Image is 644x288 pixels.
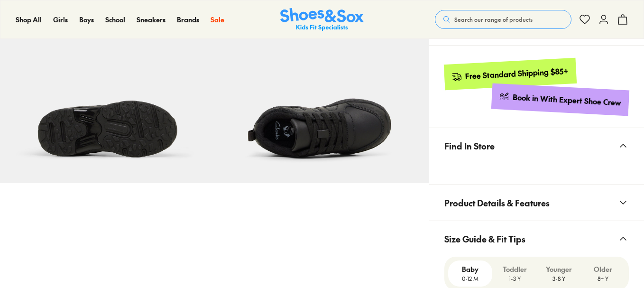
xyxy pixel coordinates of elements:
p: Baby [452,264,488,274]
span: Girls [53,15,68,24]
iframe: Find in Store [444,164,629,173]
button: Product Details & Features [429,185,644,221]
p: 1-3 Y [496,274,533,283]
p: 8+ Y [585,274,621,283]
a: Shop All [16,15,42,25]
span: Brands [177,15,199,24]
a: Girls [53,15,68,25]
span: Find In Store [444,132,495,160]
div: Free Standard Shipping $85+ [465,65,569,81]
span: School [105,15,125,24]
a: Book in With Expert Shoe Crew [491,83,629,116]
a: School [105,15,125,25]
button: Find In Store [429,128,644,164]
a: Boys [79,15,94,25]
button: Search our range of products [435,10,571,29]
a: Brands [177,15,199,25]
p: Toddler [496,264,533,274]
a: Sneakers [137,15,166,25]
p: 3-8 Y [541,274,577,283]
p: Younger [541,264,577,274]
a: Free Standard Shipping $85+ [444,58,577,90]
a: Shoes & Sox [280,8,364,31]
button: Size Guide & Fit Tips [429,221,644,257]
span: Product Details & Features [444,189,550,217]
a: Sale [211,15,224,25]
div: Book in With Expert Shoe Crew [513,92,622,108]
p: Older [585,264,621,274]
span: Size Guide & Fit Tips [444,225,525,253]
img: SNS_Logo_Responsive.svg [280,8,364,31]
span: Sneakers [137,15,166,24]
span: Sale [211,15,224,24]
span: Boys [79,15,94,24]
p: 0-12 M [452,274,488,283]
span: Shop All [16,15,42,24]
span: Search our range of products [454,15,533,24]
